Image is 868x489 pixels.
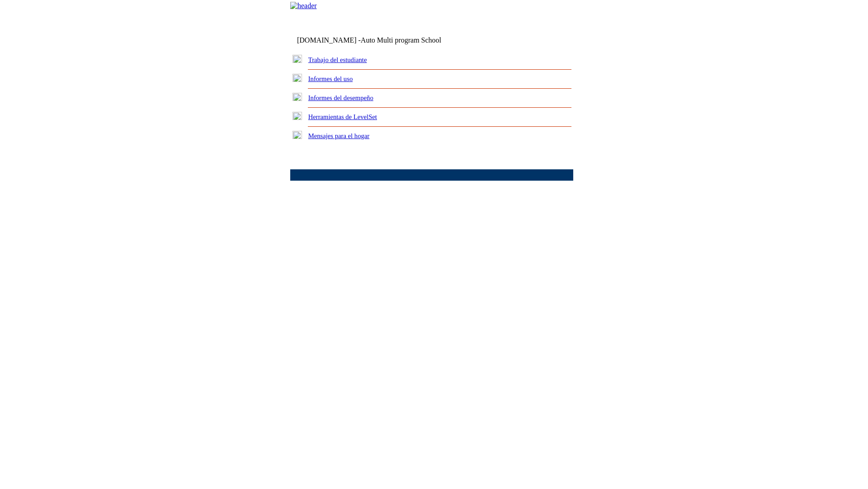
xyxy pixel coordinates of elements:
img: plus.gif [292,131,302,139]
img: header [290,2,317,10]
img: plus.gif [292,55,302,63]
img: plus.gif [292,112,302,120]
a: Herramientas de LevelSet [308,113,377,120]
img: plus.gif [292,93,302,101]
td: [DOMAIN_NAME] - [297,36,463,44]
img: plus.gif [292,74,302,82]
a: Informes del desempeño [308,94,373,101]
nobr: Auto Multi program School [361,36,441,44]
a: Mensajes para el hogar [308,132,370,139]
a: Informes del uso [308,75,353,82]
a: Trabajo del estudiante [308,56,367,63]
